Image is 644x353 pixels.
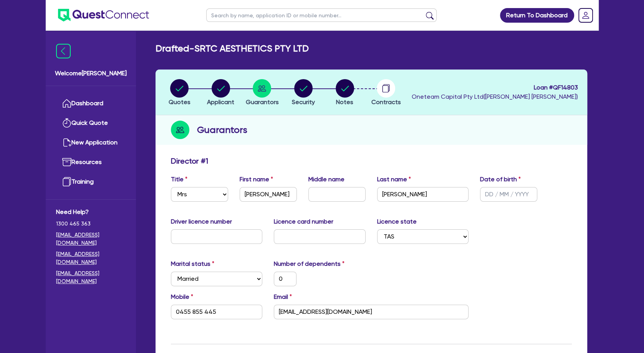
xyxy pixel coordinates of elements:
[171,156,208,166] h3: Director # 1
[56,220,126,228] span: 1300 465 363
[412,83,578,92] span: Loan # QF14803
[336,98,353,106] span: Notes
[335,79,354,107] button: Notes
[56,269,126,285] a: [EMAIL_ADDRESS][DOMAIN_NAME]
[62,138,71,147] img: new-application
[500,8,574,23] a: Return To Dashboard
[480,187,537,202] input: DD / MM / YYYY
[58,9,149,22] img: quest-connect-logo-blue
[56,231,126,247] a: [EMAIL_ADDRESS][DOMAIN_NAME]
[576,5,596,25] a: Dropdown toggle
[240,175,273,184] label: First name
[55,69,127,78] span: Welcome [PERSON_NAME]
[62,157,71,167] img: resources
[308,175,344,184] label: Middle name
[56,172,126,192] a: Training
[245,79,279,107] button: Guarantors
[171,217,232,226] label: Driver licence number
[197,123,247,137] h2: Guarantors
[56,152,126,172] a: Resources
[56,113,126,133] a: Quick Quote
[371,98,401,106] span: Contracts
[171,121,189,139] img: step-icon
[291,79,315,107] button: Security
[171,292,193,302] label: Mobile
[62,118,71,128] img: quick-quote
[274,259,344,268] label: Number of dependents
[412,93,578,100] span: Oneteam Capital Pty Ltd ( [PERSON_NAME] [PERSON_NAME] )
[56,94,126,113] a: Dashboard
[480,175,521,184] label: Date of birth
[206,8,437,22] input: Search by name, application ID or mobile number...
[171,259,214,268] label: Marital status
[62,177,71,186] img: training
[371,79,401,107] button: Contracts
[156,43,309,54] h2: Drafted - SRTC AESTHETICS PTY LTD
[56,207,126,217] span: Need Help?
[274,217,333,226] label: Licence card number
[56,133,126,152] a: New Application
[377,217,417,226] label: Licence state
[168,79,191,107] button: Quotes
[207,98,234,106] span: Applicant
[245,98,278,106] span: Guarantors
[274,292,292,302] label: Email
[171,175,187,184] label: Title
[207,79,235,107] button: Applicant
[292,98,315,106] span: Security
[377,175,411,184] label: Last name
[169,98,190,106] span: Quotes
[56,44,71,58] img: icon-menu-close
[56,250,126,266] a: [EMAIL_ADDRESS][DOMAIN_NAME]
